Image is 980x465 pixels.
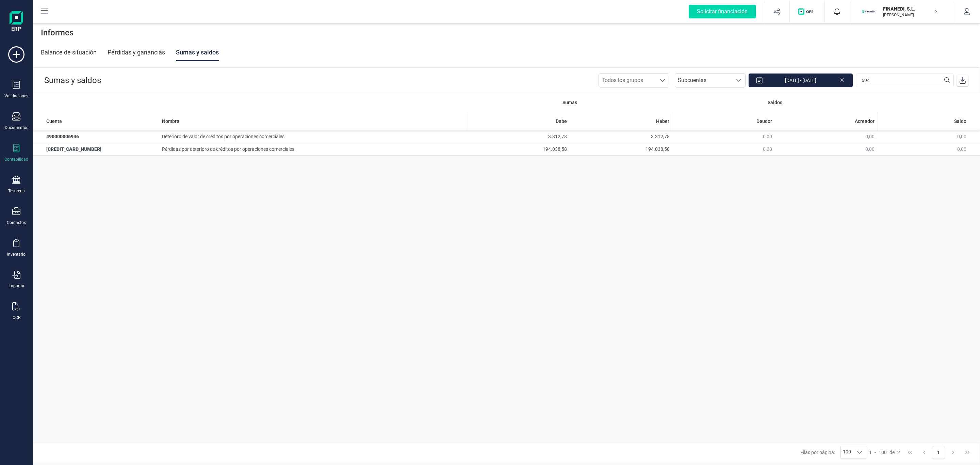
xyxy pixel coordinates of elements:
[879,449,887,456] span: 100
[44,76,101,85] span: Sumas y saldos
[768,99,782,106] span: Saldos
[10,11,23,33] img: Logo Finanedi
[794,1,820,22] button: Logo de OPS
[159,130,467,143] td: Deterioro de valor de créditos por operaciones comerciales
[883,12,937,18] p: [PERSON_NAME]
[961,446,974,459] button: Last Page
[897,449,900,456] span: 2
[556,118,567,125] span: Debe
[756,118,772,125] span: Deudor
[7,252,26,257] div: Inventario
[599,74,656,87] span: Todos los grupos
[543,146,567,152] span: 194.038,58
[33,143,159,156] td: [CREDIT_CARD_NUMBER]
[954,118,966,125] span: Saldo
[108,44,165,61] div: Pérdidas y ganancias
[883,5,937,12] p: FINANEDI, S.L.
[932,446,945,459] button: Page 1
[33,130,159,143] td: 490000006946
[841,446,853,459] span: 100
[548,134,567,139] span: 3.312,78
[880,146,966,153] div: 0,00
[656,118,669,125] span: Haber
[869,449,900,456] div: -
[763,146,772,152] span: 0,00
[865,134,875,139] span: 0,00
[880,133,966,140] div: 0,00
[562,99,577,106] span: Sumas
[918,446,931,459] button: Previous Page
[7,220,26,225] div: Contactos
[46,118,62,125] span: Cuenta
[651,134,670,139] span: 3.312,78
[798,8,816,15] img: Logo de OPS
[5,125,28,130] div: Documentos
[646,146,670,152] span: 194.038,58
[947,446,960,459] button: Next Page
[889,449,895,456] span: de
[903,446,916,459] button: First Page
[800,446,866,459] div: Filas por página:
[13,315,20,320] div: OCR
[41,44,97,61] div: Balance de situación
[855,118,875,125] span: Acreedor
[33,22,980,44] div: Informes
[675,74,732,87] span: Subcuentas
[159,143,467,156] td: Pérdidas por deterioro de créditos por operaciones comerciales
[4,157,28,162] div: Contabilidad
[763,134,772,139] span: 0,00
[8,188,25,194] div: Tesorería
[162,118,179,125] span: Nombre
[176,44,219,61] div: Sumas y saldos
[865,146,875,152] span: 0,00
[856,74,954,87] input: Buscar
[9,283,24,289] div: Importar
[859,1,946,22] button: FIFINANEDI, S.L.[PERSON_NAME]
[869,449,872,456] span: 1
[861,4,876,19] img: FI
[681,1,764,22] button: Solicitar financiación
[689,5,756,18] div: Solicitar financiación
[4,93,28,99] div: Validaciones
